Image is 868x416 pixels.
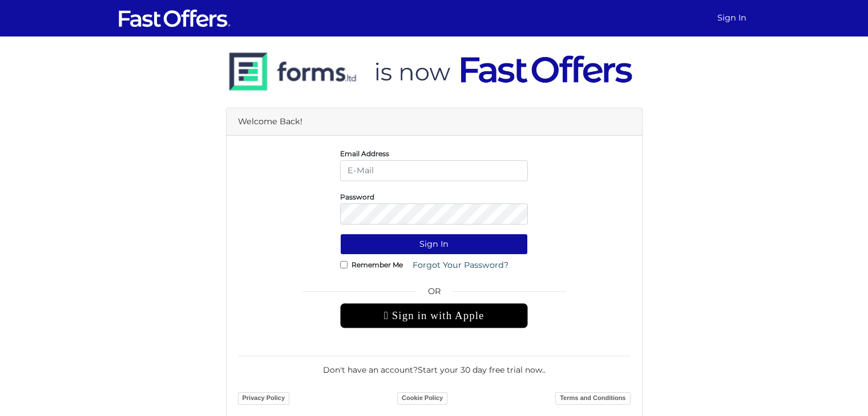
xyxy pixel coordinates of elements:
[340,152,389,155] label: Email Address
[352,263,403,266] label: Remember Me
[340,234,528,255] button: Sign In
[340,303,528,328] div: Sign in with Apple
[238,356,631,376] div: Don't have an account? .
[405,255,516,276] a: Forgot Your Password?
[340,160,528,181] input: E-Mail
[418,365,544,375] a: Start your 30 day free trial now.
[238,392,290,405] a: Privacy Policy
[227,108,642,136] div: Welcome Back!
[397,392,447,405] a: Cookie Policy
[340,285,528,303] span: OR
[713,7,751,29] a: Sign In
[555,392,630,405] a: Terms and Conditions
[340,195,374,198] label: Password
